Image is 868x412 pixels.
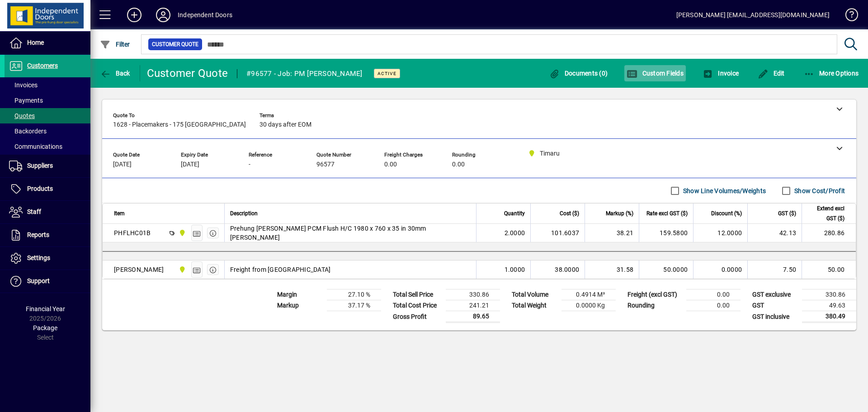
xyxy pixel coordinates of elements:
[5,178,90,200] a: Products
[446,311,500,322] td: 89.65
[178,8,232,22] div: Independent Doors
[755,65,787,81] button: Edit
[176,265,187,275] span: Timaru
[530,224,585,242] td: 101.6037
[804,70,859,77] span: More Options
[748,289,802,300] td: GST exclusive
[149,7,178,23] button: Profile
[5,123,90,139] a: Backorders
[606,208,633,218] span: Markup (%)
[839,2,857,31] a: Knowledge Base
[113,121,246,128] span: 1628 - Placemakers - 175 [GEOGRAPHIC_DATA]
[259,121,311,128] span: 30 days after EOM
[316,161,335,168] span: 96577
[585,224,639,242] td: 38.21
[273,289,327,300] td: Margin
[27,39,44,46] span: Home
[273,300,327,311] td: Markup
[33,324,57,331] span: Package
[249,161,250,168] span: -
[585,260,639,279] td: 31.58
[676,8,830,22] div: [PERSON_NAME] [EMAIL_ADDRESS][DOMAIN_NAME]
[377,71,396,76] span: Active
[5,108,90,123] a: Quotes
[147,66,228,81] div: Customer Quote
[114,228,151,237] div: PHFLHC01B
[27,162,53,169] span: Suppliers
[152,40,198,49] span: Customer Quote
[681,186,766,195] label: Show Line Volumes/Weights
[5,77,90,93] a: Invoices
[530,260,585,279] td: 38.0000
[624,65,686,81] button: Custom Fields
[5,93,90,108] a: Payments
[802,65,861,81] button: More Options
[505,228,525,237] span: 2.0000
[504,208,525,218] span: Quantity
[793,186,845,195] label: Show Cost/Profit
[5,139,90,154] a: Communications
[646,208,688,218] span: Rate excl GST ($)
[100,70,130,77] span: Back
[27,254,50,261] span: Settings
[27,277,50,284] span: Support
[9,112,35,119] span: Quotes
[98,36,132,52] button: Filter
[686,300,741,311] td: 0.00
[645,265,688,274] div: 50.0000
[693,260,747,279] td: 0.0000
[748,300,802,311] td: GST
[230,208,258,218] span: Description
[560,208,579,218] span: Cost ($)
[9,97,43,104] span: Payments
[778,208,796,218] span: GST ($)
[98,65,132,81] button: Back
[114,208,125,218] span: Item
[5,247,90,270] a: Settings
[5,270,90,293] a: Support
[90,65,140,81] app-page-header-button: Back
[627,70,684,77] span: Custom Fields
[246,66,363,81] div: #96577 - Job: PM [PERSON_NAME]
[114,265,164,274] div: [PERSON_NAME]
[507,300,561,311] td: Total Weight
[747,224,802,242] td: 42.13
[230,224,471,242] span: Prehung [PERSON_NAME] PCM Flush H/C 1980 x 760 x 35 in 30mm [PERSON_NAME]
[700,65,741,81] button: Invoice
[561,289,616,300] td: 0.4914 M³
[623,300,686,311] td: Rounding
[686,289,741,300] td: 0.00
[327,300,381,311] td: 37.17 %
[5,155,90,177] a: Suppliers
[9,143,62,150] span: Communications
[623,289,686,300] td: Freight (excl GST)
[120,7,149,23] button: Add
[5,32,90,54] a: Home
[9,128,47,135] span: Backorders
[549,70,608,77] span: Documents (0)
[27,185,53,192] span: Products
[388,300,446,311] td: Total Cost Price
[802,300,856,311] td: 49.63
[384,161,397,168] span: 0.00
[711,208,742,218] span: Discount (%)
[9,81,38,89] span: Invoices
[26,305,65,313] span: Financial Year
[452,161,465,168] span: 0.00
[802,311,856,322] td: 380.49
[703,70,739,77] span: Invoice
[327,289,381,300] td: 27.10 %
[758,70,785,77] span: Edit
[802,224,856,242] td: 280.86
[547,65,610,81] button: Documents (0)
[446,289,500,300] td: 330.86
[27,231,49,238] span: Reports
[388,289,446,300] td: Total Sell Price
[693,224,747,242] td: 12.0000
[802,260,856,279] td: 50.00
[561,300,616,311] td: 0.0000 Kg
[27,62,58,69] span: Customers
[802,289,856,300] td: 330.86
[181,161,199,168] span: [DATE]
[113,161,132,168] span: [DATE]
